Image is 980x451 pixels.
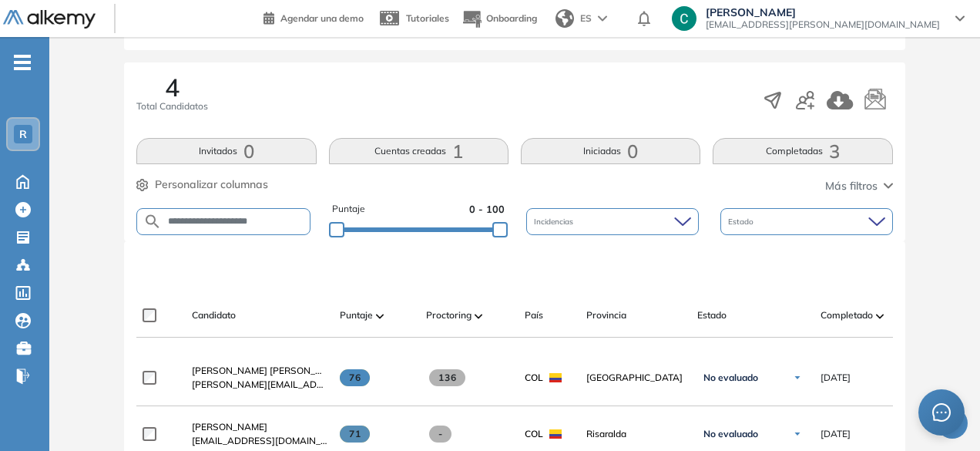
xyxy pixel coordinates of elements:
span: COL [525,371,543,385]
img: Logo [3,10,96,29]
div: Incidencias [526,208,699,235]
span: 136 [429,369,465,386]
span: Total Candidatos [136,99,208,113]
img: arrow [598,15,607,22]
img: [missing "en.ARROW_ALT" translation] [376,314,384,318]
span: R [19,128,27,140]
span: [EMAIL_ADDRESS][DOMAIN_NAME] [192,434,327,448]
span: Risaralda [586,427,685,441]
span: [PERSON_NAME] [192,421,267,432]
button: Iniciadas0 [521,138,700,164]
span: No evaluado [703,372,758,384]
button: Completadas3 [713,138,892,164]
span: [DATE] [821,427,851,441]
span: [DATE] [821,371,851,385]
span: Tutoriales [406,12,449,24]
span: Puntaje [340,308,373,322]
span: ES [580,12,592,25]
a: Agendar una demo [263,8,364,26]
span: Provincia [586,308,626,322]
span: Más filtros [825,178,878,194]
span: Onboarding [486,12,537,24]
span: [PERSON_NAME][EMAIL_ADDRESS][PERSON_NAME][DOMAIN_NAME] [192,378,327,392]
img: Ícono de flecha [793,429,802,439]
span: [PERSON_NAME] [706,6,940,19]
span: Incidencias [534,216,576,227]
a: [PERSON_NAME] [PERSON_NAME] [192,364,327,378]
button: Invitados0 [136,138,316,164]
img: SEARCH_ALT [143,212,162,231]
span: 71 [340,426,370,443]
span: Completado [821,308,873,322]
span: message [932,403,951,422]
span: Personalizar columnas [155,177,268,193]
button: Más filtros [825,178,893,194]
span: Puntaje [332,202,365,217]
span: Candidato [192,308,236,322]
span: Estado [697,308,727,322]
span: País [525,308,543,322]
img: Ícono de flecha [793,373,802,382]
span: - [429,426,451,443]
button: Cuentas creadas1 [329,138,508,164]
span: Proctoring [426,308,472,322]
img: world [555,9,574,28]
img: [missing "en.ARROW_ALT" translation] [876,314,884,318]
div: Estado [720,208,893,235]
img: COL [549,429,562,439]
span: 76 [340,369,370,386]
a: [PERSON_NAME] [192,420,327,434]
button: Personalizar columnas [136,177,268,193]
span: [PERSON_NAME] [PERSON_NAME] [192,365,345,376]
span: [EMAIL_ADDRESS][PERSON_NAME][DOMAIN_NAME] [706,19,940,31]
button: Onboarding [461,2,537,35]
span: 4 [165,75,180,99]
span: [GEOGRAPHIC_DATA] [586,371,685,385]
span: COL [525,427,543,441]
img: COL [549,373,562,382]
i: - [14,61,31,64]
span: Estado [728,216,757,227]
span: No evaluado [703,428,758,440]
span: 0 - 100 [469,202,505,217]
span: Agendar una demo [280,12,364,24]
img: [missing "en.ARROW_ALT" translation] [475,314,482,318]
